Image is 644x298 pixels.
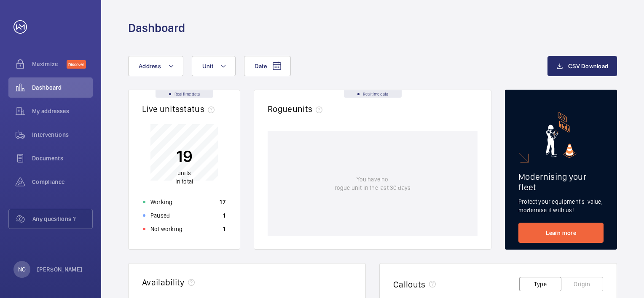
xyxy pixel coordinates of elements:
button: Address [128,56,183,76]
button: Date [244,56,291,76]
h2: Modernising your fleet [518,171,604,192]
span: Any questions ? [32,215,92,223]
h1: Dashboard [128,20,185,36]
span: Unit [202,63,213,69]
span: Discover [67,60,86,69]
button: Unit [192,56,236,76]
span: Maximize [32,60,67,68]
span: Compliance [32,178,93,186]
span: Date [255,63,267,69]
p: 1 [223,225,225,233]
button: Type [519,277,561,291]
p: in total [175,169,193,186]
p: Working [150,198,172,206]
button: CSV Download [547,56,617,76]
button: Origin [561,277,603,291]
img: marketing-card.svg [546,112,577,158]
p: 17 [220,198,225,206]
p: [PERSON_NAME] [37,265,83,274]
span: Documents [32,154,93,162]
span: Dashboard [32,83,93,92]
p: Not working [150,225,182,233]
a: Learn more [518,223,604,243]
div: Real time data [344,90,402,98]
span: CSV Download [568,63,608,69]
span: Interventions [32,130,93,139]
div: Real time data [156,90,213,98]
span: units [292,104,326,114]
p: Paused [150,211,170,220]
h2: Callouts [393,279,426,290]
h2: Live units [142,104,218,114]
h2: Availability [142,277,185,287]
h2: Rogue [268,104,326,114]
p: NO [18,265,26,274]
p: Protect your equipment's value, modernise it with us! [518,197,604,214]
p: 19 [175,146,193,167]
span: units [177,170,191,176]
p: You have no rogue unit in the last 30 days [335,175,411,192]
span: status [180,104,218,114]
span: Address [139,63,161,69]
span: My addresses [32,107,93,115]
p: 1 [223,211,225,220]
